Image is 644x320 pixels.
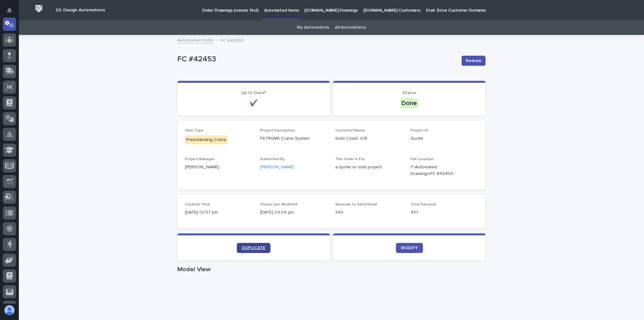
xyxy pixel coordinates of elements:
p: a quote or sold project [335,164,403,171]
p: 340 [335,209,403,216]
span: Seconds to Send Email [335,203,377,206]
span: Created Time [185,203,210,206]
p: ✔️ [185,99,322,107]
a: [PERSON_NAME] [260,164,294,171]
p: [PERSON_NAME] [185,164,253,171]
div: Done [400,98,418,108]
span: MODIFY [401,246,418,250]
span: Project Manager [185,157,215,161]
a: All Automations [335,20,366,35]
h1: Model View [177,266,486,273]
span: Project Description [260,129,295,132]
h2: 03. Design Automations [56,8,105,13]
span: Project ID [410,129,428,132]
p: 437 [410,209,478,216]
button: Redraw [462,56,486,66]
span: Status Last Modified [260,203,297,206]
img: Workspace Logo [33,3,45,14]
div: Notifications [8,8,16,18]
p: [DATE] 02:57 pm [185,209,253,216]
p: Quote [410,135,478,142]
a: Automated Items [177,36,214,43]
: Y:\Automated Drawings\FC #42453\ [410,164,463,177]
a: DUPLICATE [237,243,270,253]
span: Submitted By [260,157,285,161]
span: Customer Name [335,129,365,132]
span: DUPLICATE [242,246,265,250]
span: Item Type [185,129,203,132]
a: MODIFY [396,243,423,253]
span: Up to Date? [241,91,266,95]
p: FSTRGM5 Crane System [260,135,328,142]
span: This Order is For... [335,157,367,161]
button: users-avatar [3,304,16,317]
p: Gold Coast JCB [335,135,403,142]
span: Total Seconds [410,203,436,206]
p: [DATE] 03:04 pm [260,209,328,216]
span: Redraw [466,58,481,64]
div: Freestanding Crane [185,135,228,144]
button: Notifications [3,4,16,17]
span: Status [402,91,416,95]
span: File Location [410,157,434,161]
p: FC #42453 [177,55,457,64]
p: FC #42453 [220,36,243,43]
a: My Automations [297,20,329,35]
